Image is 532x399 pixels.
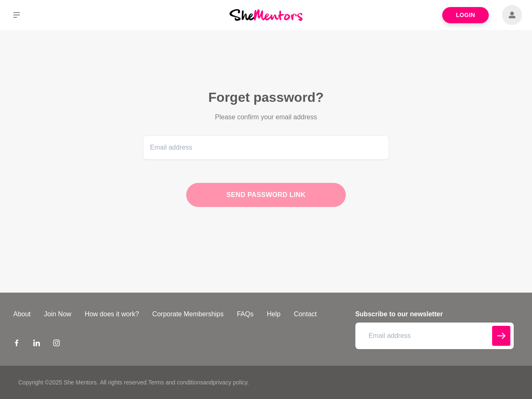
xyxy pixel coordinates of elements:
[37,309,78,319] a: Join Now
[213,379,247,386] a: privacy policy
[7,309,37,319] a: About
[143,89,389,106] h2: Forget password?
[78,309,146,319] a: How does it work?
[13,339,20,349] a: Facebook
[100,378,249,387] p: All rights reserved. and .
[148,379,203,386] a: Terms and conditions
[355,323,514,349] input: Email address
[287,309,323,319] a: Contact
[53,339,60,349] a: Instagram
[442,7,489,23] a: Login
[18,378,98,387] p: Copyright © 2025 She Mentors .
[143,135,389,160] input: Email address
[229,9,303,20] img: She Mentors Logo
[230,309,260,319] a: FAQs
[145,309,230,319] a: Corporate Memberships
[33,339,40,349] a: LinkedIn
[355,309,514,319] h4: Subscribe to our newsletter
[260,309,287,319] a: Help
[186,112,346,122] p: Please confirm your email address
